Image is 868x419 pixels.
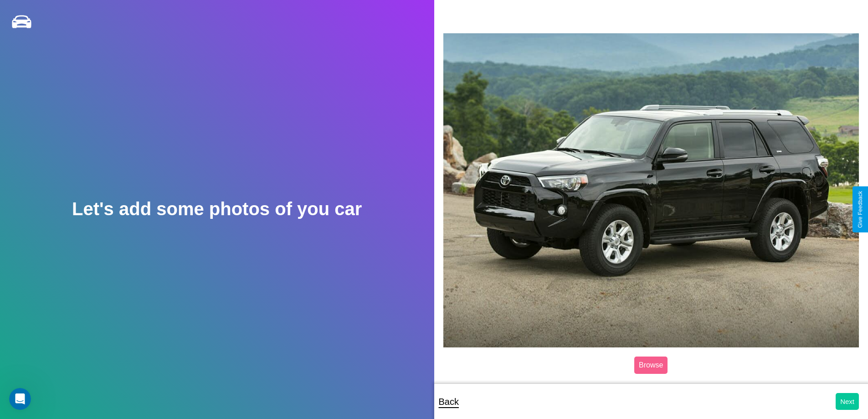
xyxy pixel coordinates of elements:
label: Browse [634,357,668,374]
h2: Let's add some photos of you car [72,199,362,219]
button: Next [836,393,859,410]
div: Give Feedback [857,191,863,228]
img: posted [443,33,859,347]
iframe: Intercom live chat [9,388,31,410]
p: Back [439,393,459,410]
